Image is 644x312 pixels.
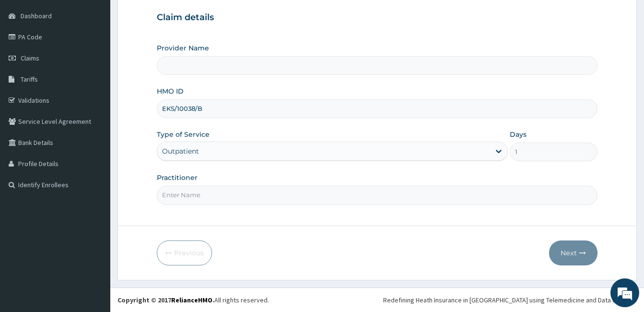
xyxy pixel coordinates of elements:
span: Claims [21,54,39,62]
button: Previous [157,240,212,265]
input: Enter Name [157,186,597,204]
label: Days [510,130,527,139]
input: Enter HMO ID [157,99,597,118]
h3: Claim details [157,12,597,23]
label: Type of Service [157,130,210,139]
label: Practitioner [157,173,198,182]
div: Redefining Heath Insurance in [GEOGRAPHIC_DATA] using Telemedicine and Data Science! [383,295,637,305]
strong: Copyright © 2017 . [117,296,214,304]
span: Dashboard [21,12,52,20]
div: Outpatient [162,146,199,156]
span: Tariffs [21,75,38,84]
footer: All rights reserved. [110,288,644,312]
a: RelianceHMO [171,296,212,304]
label: HMO ID [157,86,184,96]
label: Provider Name [157,43,209,53]
button: Next [549,240,597,265]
